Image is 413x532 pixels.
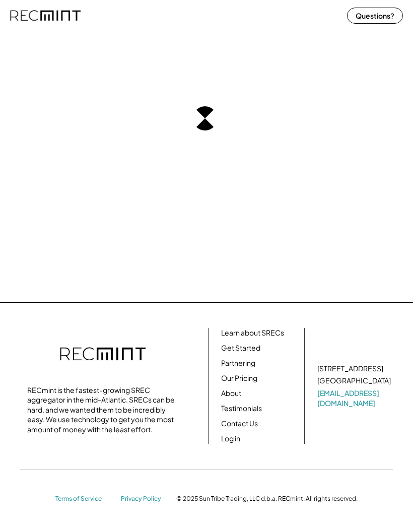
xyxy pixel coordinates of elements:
[317,388,393,408] a: [EMAIL_ADDRESS][DOMAIN_NAME]
[221,328,284,338] a: Learn about SRECs
[221,343,260,353] a: Get Started
[60,337,146,372] img: recmint-logotype%403x.png
[317,376,391,386] div: [GEOGRAPHIC_DATA]
[55,495,111,503] a: Terms of Service
[221,404,262,414] a: Testimonials
[317,364,383,374] div: [STREET_ADDRESS]
[221,434,240,444] a: Log in
[10,2,81,29] img: recmint-logotype%403x%20%281%29.jpeg
[221,419,258,429] a: Contact Us
[221,388,241,398] a: About
[221,358,255,368] a: Partnering
[176,495,358,503] div: © 2025 Sun Tribe Trading, LLC d.b.a. RECmint. All rights reserved.
[27,385,178,435] div: RECmint is the fastest-growing SREC aggregator in the mid-Atlantic. SRECs can be hard, and we wan...
[347,8,403,24] button: Questions?
[121,495,166,503] a: Privacy Policy
[221,373,257,383] a: Our Pricing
